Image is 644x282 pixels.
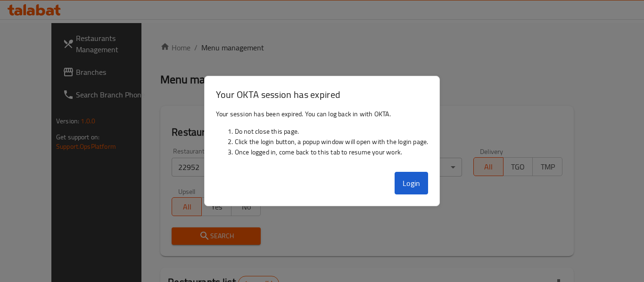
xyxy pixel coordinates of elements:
[216,88,429,101] h3: Your OKTA session has expired
[235,126,429,137] li: Do not close this page.
[205,105,440,168] div: Your session has been expired. You can log back in with OKTA.
[235,147,429,157] li: Once logged in, come back to this tab to resume your work.
[235,137,429,147] li: Click the login button, a popup window will open with the login page.
[395,172,429,194] button: Login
